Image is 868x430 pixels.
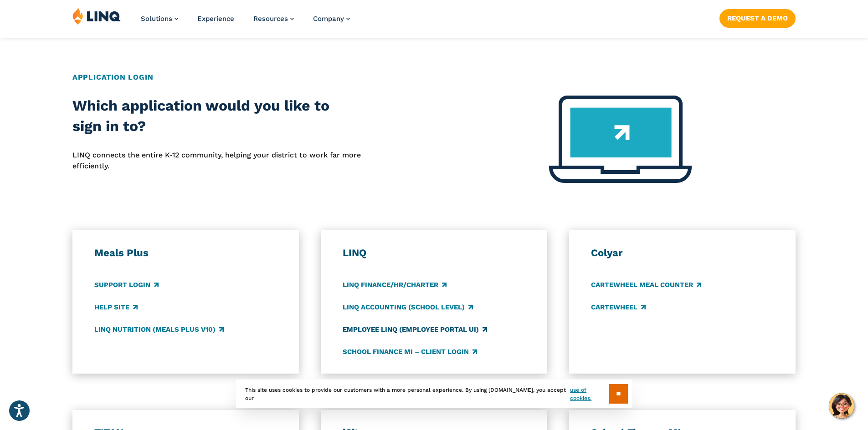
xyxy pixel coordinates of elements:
[343,302,473,312] a: LINQ Accounting (school level)
[141,7,350,37] nav: Primary Navigation
[197,15,234,23] a: Experience
[236,379,632,408] div: This site uses cookies to provide our customers with a more personal experience. By using [DOMAIN...
[141,15,172,23] span: Solutions
[343,324,487,334] a: Employee LINQ (Employee Portal UI)
[591,247,774,259] h3: Colyar
[253,15,294,23] a: Resources
[72,7,121,25] img: LINQ | K‑12 Software
[72,150,361,172] p: LINQ connects the entire K‑12 community, helping your district to work far more efficiently.
[94,324,224,334] a: LINQ Nutrition (Meals Plus v10)
[72,72,796,83] h2: Application Login
[719,7,796,27] nav: Button Navigation
[313,15,344,23] span: Company
[94,280,159,290] a: Support Login
[94,302,138,312] a: Help Site
[591,302,646,312] a: CARTEWHEEL
[253,15,288,23] span: Resources
[829,393,854,419] button: Hello, have a question? Let’s chat.
[343,347,477,357] a: School Finance MI – Client Login
[72,96,361,137] h2: Which application would you like to sign in to?
[313,15,350,23] a: Company
[343,280,447,290] a: LINQ Finance/HR/Charter
[94,247,277,259] h3: Meals Plus
[591,280,701,290] a: CARTEWHEEL Meal Counter
[570,386,609,402] a: use of cookies.
[141,15,178,23] a: Solutions
[343,247,526,259] h3: LINQ
[719,9,796,27] a: Request a Demo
